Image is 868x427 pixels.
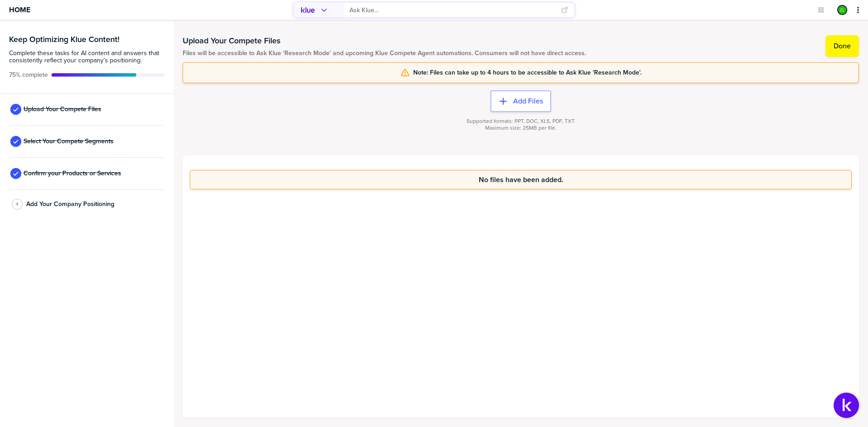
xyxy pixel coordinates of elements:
button: Done [826,35,859,57]
span: Home [9,6,30,14]
button: Add Files [491,90,551,112]
input: Ask Klue... [349,3,556,18]
div: Zev L. [837,5,847,15]
span: Select Your Compete Segments [24,138,113,145]
button: Open Support Center [834,393,859,418]
h1: Upload Your Compete Files [183,35,586,46]
span: Maximum size: 25MB per file. [485,125,557,131]
label: Done [834,42,851,51]
span: Upload Your Compete Files [24,106,101,113]
span: Add Your Company Positioning [26,201,114,208]
span: Supported formats: PPT, DOC, XLS, PDF, TXT. [467,118,576,125]
label: Add Files [513,97,543,106]
img: 68efa1eb0dd1966221c28eaef6eec194-sml.png [838,6,846,14]
span: No files have been added. [479,176,563,183]
span: 4 [16,201,19,207]
span: Complete these tasks for AI content and answers that consistently reflect your company’s position... [9,50,165,64]
button: Open Drop [816,5,826,14]
span: Files will be accessible to Ask Klue 'Research Mode' and upcoming Klue Compete Agent automations.... [183,50,586,57]
a: Edit Profile [836,4,848,16]
span: Confirm your Products or Services [24,170,121,177]
span: Active [9,71,48,79]
h3: Keep Optimizing Klue Content! [9,35,165,43]
span: Note: Files can take up to 4 hours to be accessible to Ask Klue 'Research Mode'. [413,69,642,76]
